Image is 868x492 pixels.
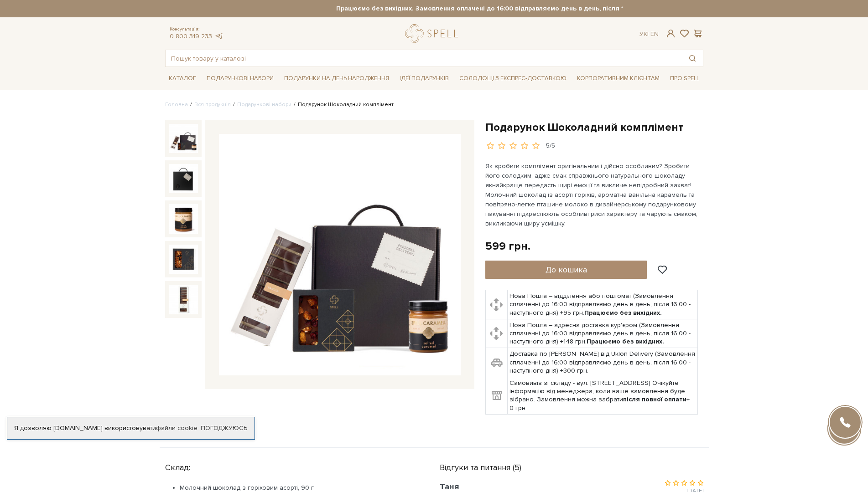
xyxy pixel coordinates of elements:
[639,30,659,38] div: Ук
[281,72,393,86] span: Подарунки на День народження
[508,348,698,377] td: Доставка по [PERSON_NAME] від Uklon Delivery (Замовлення сплаченні до 16:00 відправляємо день в д...
[584,309,662,317] b: Працюємо без вихідних.
[546,265,587,275] span: До кошика
[180,484,418,492] li: Молочний шоколад з горіховим асорті, 90 г
[650,30,659,38] a: En
[485,239,530,253] div: 599 грн.
[456,71,570,86] a: Солодощі з експрес-доставкою
[169,164,198,193] img: Подарунок Шоколадний комплімент
[666,72,703,86] span: Про Spell
[156,424,198,432] a: файли cookie
[485,120,703,134] h1: Подарунок Шоколадний комплімент
[169,245,198,274] img: Подарунок Шоколадний комплімент
[165,459,418,473] div: Склад:
[170,26,223,32] span: Консультація:
[169,285,198,314] img: Подарунок Шоколадний комплімент
[647,30,649,38] span: |
[169,204,198,233] img: Подарунок Шоколадний комплімент
[508,319,698,348] td: Нова Пошта – адресна доставка кур'єром (Замовлення сплаченні до 16:00 відправляємо день в день, п...
[440,482,459,492] span: Таня
[169,124,198,153] img: Подарунок Шоколадний комплімент
[396,72,452,86] span: Ідеї подарунків
[214,32,223,40] a: telegram
[485,261,647,279] button: До кошика
[291,101,394,109] li: Подарунок Шоколадний комплімент
[508,290,698,319] td: Нова Пошта – відділення або поштомат (Замовлення сплаченні до 16:00 відправляємо день в день, піс...
[546,142,555,150] div: 5/5
[508,377,698,415] td: Самовивіз зі складу - вул. [STREET_ADDRESS] Очікуйте інформацію від менеджера, коли ваше замовлен...
[573,71,663,86] a: Корпоративним клієнтам
[440,459,703,473] div: Відгуки та питання (5)
[7,424,255,432] div: Я дозволяю [DOMAIN_NAME] використовувати
[682,50,703,67] button: Пошук товару у каталозі
[587,338,664,345] b: Працюємо без вихідних.
[194,101,231,108] a: Вся продукція
[485,161,699,228] p: Як зробити комплімент оригінальним і дійсно особливим? Зробити його солодким, адже смак справжньо...
[165,101,188,108] a: Головна
[623,395,686,403] b: після повної оплати
[237,101,291,108] a: Подарункові набори
[201,424,247,432] a: Погоджуюсь
[219,134,461,375] img: Подарунок Шоколадний комплімент
[246,5,784,13] strong: Працюємо без вихідних. Замовлення оплачені до 16:00 відправляємо день в день, після 16:00 - насту...
[165,72,200,86] span: Каталог
[166,50,682,67] input: Пошук товару у каталозі
[170,32,212,40] a: 0 800 319 233
[405,24,462,43] a: logo
[203,72,277,86] span: Подарункові набори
